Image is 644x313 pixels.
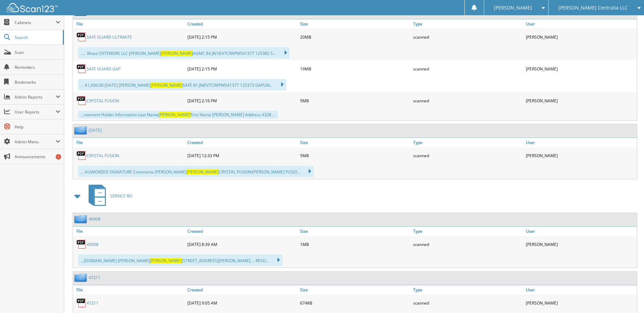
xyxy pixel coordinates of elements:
div: 1 [56,154,61,160]
span: Cabinets [15,20,56,25]
div: [DATE] 2:16 PM [186,94,298,107]
a: Type [411,19,524,28]
a: File [73,227,186,236]
div: [PERSON_NAME] [524,30,637,44]
span: SERVICE RO [110,193,132,199]
span: [PERSON_NAME] [150,258,182,264]
a: [DATE] [89,127,102,133]
a: 40908 [87,242,98,247]
a: Created [186,227,298,236]
div: ...[DOMAIN_NAME] [PERSON_NAME] [STREET_ADDRESS][PERSON_NAME] ... RESO... [78,254,282,266]
div: scanned [411,237,524,251]
div: scanned [411,94,524,107]
div: 5MB [298,94,411,107]
span: Search [15,35,59,40]
img: PDF.png [76,239,87,249]
div: [DATE] 2:15 PM [186,62,298,76]
a: 40908 [89,216,100,222]
div: ...reement Holder Information Last Name First Name [PERSON_NAME] Address 4328 ... [78,111,278,119]
a: CRYSTAL FUSION [87,98,119,104]
div: scanned [411,296,524,310]
div: [DATE] 2:15 PM [186,30,298,44]
a: Created [186,138,298,147]
div: scanned [411,30,524,44]
img: PDF.png [76,150,87,161]
div: 674KB [298,296,411,310]
a: Size [298,285,411,294]
span: Scan [15,49,60,55]
a: User [524,285,637,294]
div: [PERSON_NAME] [524,237,637,251]
a: File [73,19,186,28]
span: Reminders [15,64,60,70]
img: folder2.png [74,215,89,223]
a: SAFE GUARD GAP [87,66,121,72]
a: Type [411,138,524,147]
a: Size [298,138,411,147]
div: [PERSON_NAME] [524,296,637,310]
a: Size [298,227,411,236]
a: Size [298,19,411,28]
span: User Reports [15,109,56,115]
div: ..... Woes! EXTERIORS LLC [PERSON_NAME] AGMC 84 JN1IEV7CRXPM541377 125382 S... [78,47,290,59]
a: SAFE GUARD ULTIMATE [87,34,132,40]
div: [DATE] 12:33 PM [186,149,298,162]
div: scanned [411,149,524,162]
div: ... AUIMORZED SIGNATURE Comments [PERSON_NAME] CRYSTAL FUSION/[PERSON_NAME] FUSIO... [78,166,314,177]
img: PDF.png [76,298,87,308]
span: Bookmarks [15,79,60,85]
div: ... $1,000.00 [DATE] [PERSON_NAME] SAFE 81 JNIEV7CRXPM541377 125373 GAPUN... [78,79,286,90]
div: [PERSON_NAME] [524,94,637,107]
a: 47211 [87,300,98,306]
img: PDF.png [76,32,87,42]
img: PDF.png [76,64,87,74]
img: scan123-logo-white.svg [7,3,58,12]
iframe: Chat Widget [610,280,644,313]
a: Type [411,285,524,294]
span: Announcements [15,154,60,160]
a: CRYSTAL FUSION [87,153,119,159]
span: Admin Menu [15,139,56,145]
span: [PERSON_NAME] [494,6,532,10]
span: Admin Reports [15,94,56,100]
div: [PERSON_NAME] [524,62,637,76]
a: Type [411,227,524,236]
div: [DATE] 8:39 AM [186,237,298,251]
div: 1MB [298,237,411,251]
a: User [524,227,637,236]
a: Created [186,285,298,294]
span: [PERSON_NAME] [161,50,193,56]
div: 5MB [298,149,411,162]
a: 47211 [89,275,100,280]
span: [PERSON_NAME] [187,169,219,175]
a: File [73,285,186,294]
a: File [73,138,186,147]
a: User [524,19,637,28]
img: folder2.png [74,126,89,134]
span: Help [15,124,60,130]
div: [PERSON_NAME] [524,149,637,162]
img: folder2.png [74,273,89,282]
span: [PERSON_NAME] [159,112,190,118]
div: 19MB [298,62,411,76]
span: [PERSON_NAME] Centralia LLC [558,6,628,10]
div: [DATE] 9:05 AM [186,296,298,310]
a: SERVICE RO [85,183,132,209]
div: 20MB [298,30,411,44]
div: scanned [411,62,524,76]
span: [PERSON_NAME] [151,82,183,88]
a: User [524,138,637,147]
a: Created [186,19,298,28]
img: PDF.png [76,96,87,106]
